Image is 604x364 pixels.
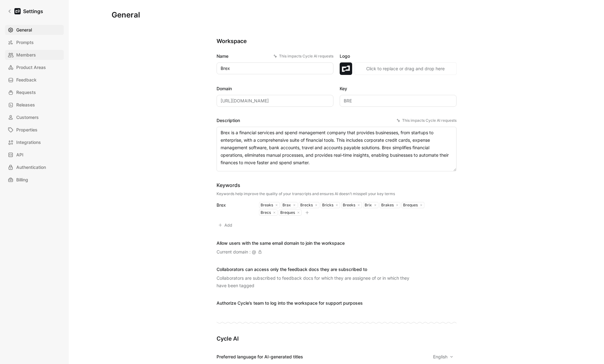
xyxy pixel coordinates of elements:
div: Bricks [321,203,333,208]
a: Authentication [5,162,64,172]
img: logo [340,62,352,75]
label: Description [217,117,457,124]
a: Feedback [5,75,64,85]
label: Domain [217,85,333,92]
span: Authentication [16,164,46,171]
div: Breeks [342,203,355,208]
span: Feedback [16,76,37,84]
div: Brecks [299,203,313,208]
a: Properties [5,125,64,135]
a: Product Areas [5,62,64,72]
a: Settings [5,5,46,17]
span: General [16,26,32,34]
a: Members [5,50,64,60]
div: Breaks [259,203,273,208]
span: Integrations [16,139,41,146]
button: Add [217,221,235,229]
button: Click to replace or drag and drop here [355,62,457,75]
span: API [16,151,23,159]
span: Properties [16,126,37,134]
div: Collaborators can access only the feedback docs they are subscribed to [217,266,417,273]
h1: Settings [23,7,43,15]
div: Current domain : @ [217,248,262,256]
span: Requests [16,89,36,96]
label: Name [217,52,333,60]
label: Logo [340,52,457,60]
a: General [5,25,64,35]
div: Brax [281,203,291,208]
a: Billing [5,175,64,185]
div: Allow users with the same email domain to join the workspace [217,239,345,247]
h2: Cycle AI [217,335,457,342]
div: Preferred language for AI-generated titles [217,353,303,361]
a: Prompts [5,37,64,47]
div: Brecs [259,210,271,215]
h2: Workspace [217,37,457,45]
div: This impacts Cycle AI requests [397,117,457,124]
div: Keywords [217,181,395,189]
a: API [5,150,64,160]
div: This impacts Cycle AI requests [273,53,333,59]
a: Releases [5,100,64,110]
div: Collaborators are subscribed to feedback docs for which they are assignee of or in which they hav... [217,274,417,289]
div: Brix [363,203,372,208]
div: Brex [217,201,252,209]
h1: General [112,10,140,20]
span: Releases [16,101,35,109]
span: English [433,353,449,361]
span: Prompts [16,39,34,46]
span: Billing [16,176,28,184]
div: Breques [402,203,418,208]
span: Product Areas [16,64,46,71]
a: Integrations [5,137,64,147]
div: Breques [279,210,295,215]
button: English [430,352,457,361]
textarea: Brex is a financial services and spend management company that provides businesses, from startups... [217,127,457,171]
input: Some placeholder [217,95,333,107]
a: Customers [5,112,64,122]
div: Brakes [380,203,394,208]
label: Key [340,85,457,92]
span: Members [16,51,36,59]
a: Requests [5,87,64,97]
div: Keywords help improve the quality of your transcripts and ensures AI doesn’t misspell your key terms [217,191,395,196]
div: Authorize Cycle’s team to log into the workspace for support purposes [217,299,363,307]
span: Customers [16,114,39,121]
